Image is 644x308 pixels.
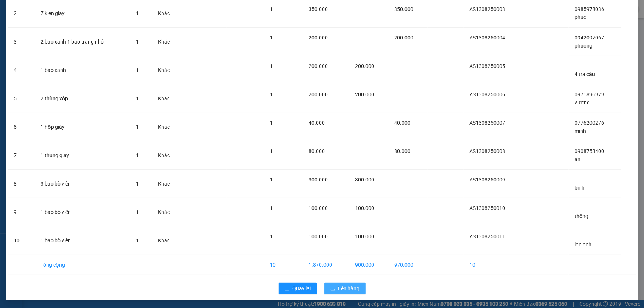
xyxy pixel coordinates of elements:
[355,205,374,211] span: 100.000
[136,124,139,130] span: 1
[575,100,590,105] span: vương
[575,128,586,134] span: minh
[464,255,524,275] td: 10
[35,255,130,275] td: Tổng cộng
[575,91,604,97] span: 0971896979
[575,71,595,77] span: 4 tra câu
[8,226,35,255] td: 10
[270,91,273,97] span: 1
[330,286,335,292] span: upload
[338,284,360,293] span: Lên hàng
[469,6,505,12] span: AS1308250003
[35,170,130,198] td: 3 bao bò viên
[575,120,604,126] span: 0776200276
[394,148,410,154] span: 80.000
[309,63,328,69] span: 200.000
[309,120,325,126] span: 40.000
[309,91,328,97] span: 200.000
[293,284,311,293] span: Quay lại
[309,205,328,211] span: 100.000
[35,28,130,56] td: 2 bao xanh 1 bao trang nhỏ
[285,286,290,292] span: rollback
[355,177,374,183] span: 300.000
[136,96,139,101] span: 1
[469,148,505,154] span: AS1308250008
[270,177,273,183] span: 1
[35,226,130,255] td: 1 bao bò viên
[575,35,604,41] span: 0942097067
[152,113,182,141] td: Khác
[136,238,139,243] span: 1
[469,91,505,97] span: AS1308250006
[575,14,586,20] span: phúc
[152,198,182,226] td: Khác
[35,198,130,226] td: 1 bao bò viên
[8,56,35,84] td: 4
[35,56,130,84] td: 1 bao xanh
[136,10,139,16] span: 1
[469,205,505,211] span: AS1308250010
[309,177,328,183] span: 300.000
[152,141,182,170] td: Khác
[324,283,366,294] button: uploadLên hàng
[8,141,35,170] td: 7
[270,35,273,41] span: 1
[394,35,413,41] span: 200.000
[469,35,505,41] span: AS1308250004
[152,226,182,255] td: Khác
[394,120,410,126] span: 40.000
[8,28,35,56] td: 3
[136,152,139,158] span: 1
[270,233,273,239] span: 1
[469,233,505,239] span: AS1308250011
[394,6,413,12] span: 350.000
[8,170,35,198] td: 8
[136,209,139,215] span: 1
[575,156,581,162] span: an
[575,213,588,219] span: thông
[303,255,349,275] td: 1.870.000
[152,28,182,56] td: Khác
[355,63,374,69] span: 200.000
[136,39,139,45] span: 1
[8,113,35,141] td: 6
[35,141,130,170] td: 1 thung giay
[270,148,273,154] span: 1
[575,6,604,12] span: 0985978036
[279,283,317,294] button: rollbackQuay lại
[575,148,604,154] span: 0908753400
[349,255,388,275] td: 900.000
[469,63,505,69] span: AS1308250005
[575,242,592,248] span: lan anh
[35,113,130,141] td: 1 hộp giấy
[469,177,505,183] span: AS1308250009
[152,84,182,113] td: Khác
[152,56,182,84] td: Khác
[136,181,139,187] span: 1
[309,35,328,41] span: 200.000
[270,63,273,69] span: 1
[270,205,273,211] span: 1
[152,170,182,198] td: Khác
[575,43,592,49] span: phuong
[270,6,273,12] span: 1
[575,185,585,191] span: binh
[136,67,139,73] span: 1
[8,84,35,113] td: 5
[309,6,328,12] span: 350.000
[388,255,427,275] td: 970.000
[270,120,273,126] span: 1
[264,255,303,275] td: 10
[35,84,130,113] td: 2 thùng xốp
[8,198,35,226] td: 9
[355,233,374,239] span: 100.000
[309,148,325,154] span: 80.000
[309,233,328,239] span: 100.000
[469,120,505,126] span: AS1308250007
[355,91,374,97] span: 200.000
